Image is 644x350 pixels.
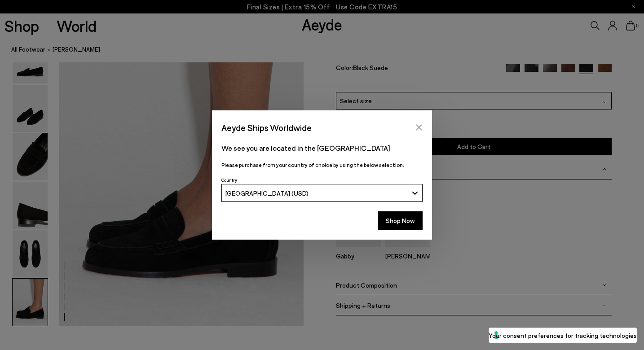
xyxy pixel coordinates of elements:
p: We see you are located in the [GEOGRAPHIC_DATA] [221,143,423,153]
button: Close [412,121,426,134]
span: Aeyde Ships Worldwide [221,120,312,136]
p: Please purchase from your country of choice by using the below selection: [221,161,423,169]
label: Your consent preferences for tracking technologies [489,331,637,340]
button: Shop Now [378,211,423,230]
button: Your consent preferences for tracking technologies [489,328,637,343]
span: [GEOGRAPHIC_DATA] (USD) [225,189,309,197]
span: Country [221,177,237,183]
